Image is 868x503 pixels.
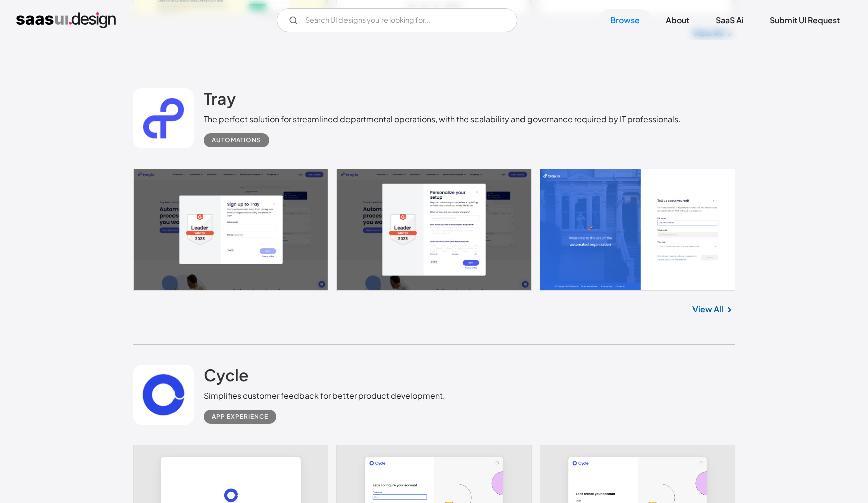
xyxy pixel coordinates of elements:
[212,134,261,146] div: Automations
[598,9,652,31] a: Browse
[758,9,852,31] a: Submit UI Request
[204,113,681,125] div: The perfect solution for streamlined departmental operations, with the scalability and governance...
[204,365,249,385] h2: Cycle
[204,390,445,402] div: Simplifies customer feedback for better product development.
[277,8,517,32] form: Email Form
[204,365,249,390] a: Cycle
[204,88,236,108] h2: Tray
[704,9,756,31] a: SaaS Ai
[16,12,116,28] a: home
[212,411,268,423] div: App Experience
[204,88,236,113] a: Tray
[277,8,517,32] input: Search UI designs you're looking for...
[654,9,702,31] a: About
[692,303,723,315] a: View All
